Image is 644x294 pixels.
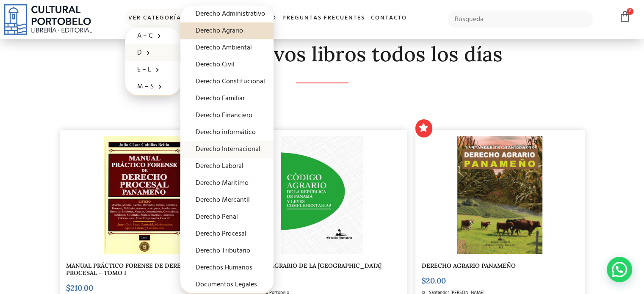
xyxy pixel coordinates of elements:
[180,73,274,90] a: Derecho Constitucional
[180,141,274,158] a: Derecho Internacional
[279,9,368,27] a: Preguntas frecuentes
[457,136,543,254] img: BA-313_TRISTAN-2.png
[125,44,180,61] a: D
[125,61,180,78] a: E – L
[180,56,274,73] a: Derecho Civil
[180,124,274,141] a: Derecho informático
[104,136,185,254] img: img20230818_12562648
[627,8,633,15] span: 0
[66,283,70,293] span: $
[448,11,593,28] input: Búsqueda
[66,283,93,293] bdi: 210.00
[368,9,410,27] a: Contacto
[244,262,381,269] a: CÓDIGO AGRARIO DE LA [GEOGRAPHIC_DATA]
[180,175,274,192] a: Derecho Maritimo
[125,9,197,27] a: Ver Categorías
[180,5,274,22] a: Derecho Administrativo
[125,27,180,96] ul: Ver Categorías
[180,259,274,276] a: Derechos Humanos
[180,158,274,175] a: Derecho Laboral
[180,107,274,124] a: Derecho Financiero
[125,27,180,44] a: A – C
[180,90,274,107] a: Derecho Familiar
[180,276,274,293] a: Documentos Legales
[619,11,631,23] a: 0
[180,209,274,225] a: Derecho Penal
[180,192,274,209] a: Derecho Mercantil
[66,262,194,277] a: MANUAL PRÁCTICO FORENSE DE DERECHO PROCESAL – TOMO I
[180,225,274,242] a: Derecho Procesal
[422,262,516,269] a: DERECHO AGRARIO PANAMEÑO
[281,136,362,254] img: CD-006-CODIGO-AGRARIO
[60,43,585,66] h2: Descubre nuevos libros todos los días
[125,78,180,95] a: M – S
[422,276,426,286] span: $
[422,276,446,286] bdi: 20.00
[180,22,274,39] a: Derecho Agrario
[180,39,274,56] a: Derecho Ambiental
[180,242,274,259] a: Derecho Tributario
